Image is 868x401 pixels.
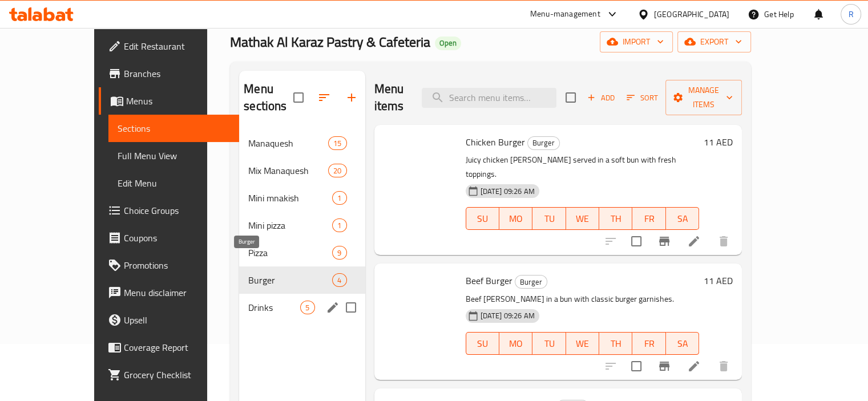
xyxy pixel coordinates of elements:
[124,231,230,245] span: Coupons
[566,332,599,355] button: WE
[248,191,332,205] span: Mini mnakish
[559,86,583,110] span: Select section
[310,84,338,111] span: Sort sections
[571,210,595,227] span: WE
[537,210,561,227] span: TU
[710,353,737,380] button: delete
[637,210,661,227] span: FR
[118,149,230,163] span: Full Menu View
[329,165,346,176] span: 20
[374,80,409,115] h2: Menu items
[422,88,556,108] input: search
[600,31,673,52] button: import
[471,335,495,352] span: SU
[704,273,733,289] h6: 11 AED
[624,229,648,253] span: Select to update
[248,218,332,232] div: Mini pizza
[99,279,239,306] a: Menu disclaimer
[230,29,430,55] span: Mathak Al Karaz Pastry & Cafeteria
[301,302,314,313] span: 5
[627,91,658,104] span: Sort
[515,275,547,289] div: Burger
[687,234,701,248] a: Edit menu item
[435,38,461,48] span: Open
[124,368,230,382] span: Grocery Checklist
[466,332,499,355] button: SU
[329,138,346,149] span: 15
[435,37,461,50] div: Open
[848,8,853,21] span: R
[583,89,619,107] span: Add item
[677,31,751,52] button: export
[675,83,733,112] span: Manage items
[599,207,632,230] button: TH
[609,35,664,49] span: import
[124,258,230,272] span: Promotions
[239,129,365,157] div: Manaquesh15
[99,224,239,252] a: Coupons
[476,310,539,321] span: [DATE] 09:26 AM
[244,80,293,115] h2: Menu sections
[604,210,628,227] span: TH
[239,184,365,212] div: Mini mnakish1
[624,354,648,378] span: Select to update
[466,153,700,181] p: Juicy chicken [PERSON_NAME] served in a soft bun with fresh toppings.
[248,164,328,177] span: Mix Manaquesh
[99,306,239,334] a: Upsell
[632,207,665,230] button: FR
[637,335,661,352] span: FR
[126,94,230,108] span: Menus
[239,294,365,321] div: Drinks5edit
[118,176,230,190] span: Edit Menu
[333,248,346,258] span: 9
[671,335,695,352] span: SA
[619,89,665,107] span: Sort items
[99,197,239,224] a: Choice Groups
[530,7,600,21] div: Menu-management
[99,334,239,361] a: Coverage Report
[651,228,678,255] button: Branch-specific-item
[532,332,566,355] button: TU
[666,207,699,230] button: SA
[528,136,559,149] span: Burger
[571,335,595,352] span: WE
[515,276,547,289] span: Burger
[99,361,239,388] a: Grocery Checklist
[476,186,539,197] span: [DATE] 09:26 AM
[99,60,239,87] a: Branches
[239,125,365,326] nav: Menu sections
[108,142,239,169] a: Full Menu View
[624,89,661,107] button: Sort
[666,332,699,355] button: SA
[654,8,729,21] div: [GEOGRAPHIC_DATA]
[124,341,230,354] span: Coverage Report
[239,239,365,266] div: Pizza9
[532,207,566,230] button: TU
[328,164,346,177] div: items
[99,87,239,115] a: Menus
[566,207,599,230] button: WE
[332,246,346,260] div: items
[466,292,700,306] p: Beef [PERSON_NAME] in a bun with classic burger garnishes.
[583,89,619,107] button: Add
[300,301,314,314] div: items
[704,134,733,150] h6: 11 AED
[124,204,230,217] span: Choice Groups
[124,313,230,327] span: Upsell
[108,115,239,142] a: Sections
[710,228,737,255] button: delete
[118,121,230,135] span: Sections
[286,86,310,110] span: Select all sections
[333,220,346,231] span: 1
[651,353,678,380] button: Branch-specific-item
[248,246,332,260] span: Pizza
[332,218,346,232] div: items
[338,84,365,111] button: Add section
[527,136,560,150] div: Burger
[333,275,346,286] span: 4
[248,136,328,150] span: Manaquesh
[504,210,528,227] span: MO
